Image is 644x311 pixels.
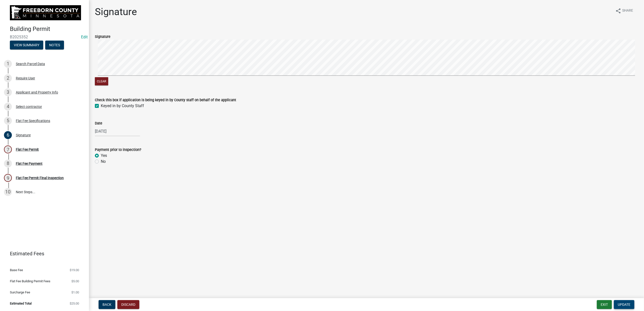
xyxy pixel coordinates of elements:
button: Clear [95,77,108,85]
label: Signature [95,35,110,39]
span: Surcharge Fee [10,291,30,294]
h1: Signature [95,6,137,18]
span: Flat Fee Building Permit Fees [10,280,50,283]
div: 10 [4,188,12,196]
span: $1.00 [71,291,79,294]
div: Flat Fee Specifications [16,119,50,122]
label: Yes [101,153,107,159]
button: shareShare [611,6,637,16]
img: Freeborn County, Minnesota [10,5,81,20]
input: mm/dd/yyyy [95,126,140,136]
span: Estimated Total [10,302,32,305]
div: Require User [16,76,35,80]
div: Flat Fee Permit Final Inspection [16,176,64,180]
div: Select contractor [16,105,42,108]
label: Check this box if application is being keyed in by County staff on behalf of the applicant [95,98,236,102]
button: Exit [597,300,612,309]
div: 1 [4,60,12,68]
button: Back [99,300,115,309]
div: 8 [4,160,12,167]
wm-modal-confirm: Notes [45,43,64,47]
wm-modal-confirm: Edit Application Number [81,35,88,39]
div: 9 [4,174,12,182]
a: Estimated Fees [4,249,81,259]
h4: Building Permit [10,25,85,33]
div: Flat Fee Payment [16,162,42,165]
button: View Summary [10,41,43,49]
label: No [101,159,106,165]
div: 6 [4,131,12,139]
div: Search Parcel Data [16,62,45,66]
label: Payment prior to inspection? [95,148,141,152]
a: Edit [81,35,88,39]
span: $25.00 [70,302,79,305]
label: Date [95,122,102,125]
wm-modal-confirm: Summary [10,43,43,47]
span: Base Fee [10,268,23,272]
button: Update [614,300,634,309]
span: $5.00 [71,280,79,283]
div: 3 [4,88,12,96]
span: Update [618,303,630,307]
div: 5 [4,117,12,125]
i: share [615,8,621,14]
div: Flat Fee Permit [16,148,39,151]
div: Signature [16,133,31,137]
div: 7 [4,145,12,153]
span: Back [103,303,111,307]
div: 2 [4,74,12,82]
div: Applicant and Property Info [16,91,58,94]
span: $19.00 [70,268,79,272]
span: Share [622,8,633,14]
label: Keyed in by County Staff [101,103,144,109]
button: Discard [117,300,139,309]
div: 4 [4,103,12,111]
span: B2025352 [10,35,79,39]
button: Notes [45,41,64,49]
